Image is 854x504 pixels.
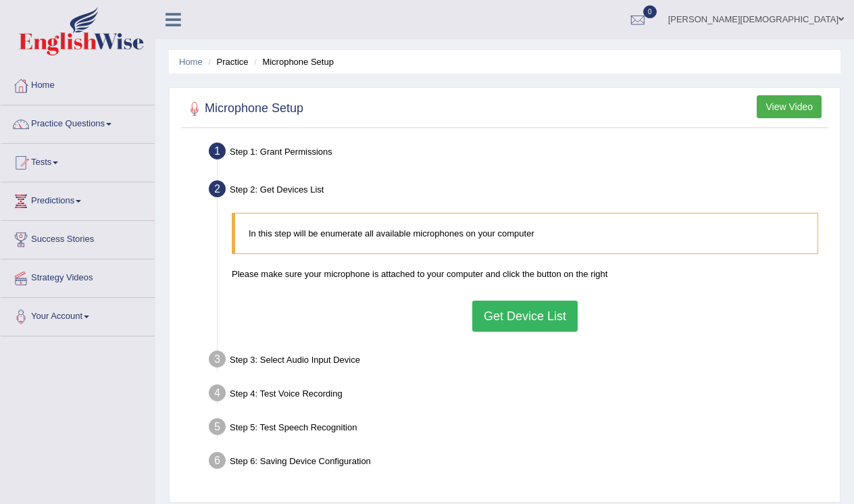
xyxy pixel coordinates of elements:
[251,55,334,68] li: Microphone Setup
[203,380,834,410] div: Step 4: Test Voice Recording
[205,55,248,68] li: Practice
[1,105,155,139] a: Practice Questions
[1,67,155,101] a: Home
[203,347,834,376] div: Step 3: Select Audio Input Device
[179,57,203,67] a: Home
[1,182,155,216] a: Predictions
[1,221,155,255] a: Success Stories
[472,301,578,332] button: Get Device List
[1,144,155,178] a: Tests
[1,259,155,293] a: Strategy Videos
[203,448,834,478] div: Step 6: Saving Device Configuration
[1,298,155,332] a: Your Account
[757,95,822,118] button: View Video
[184,99,303,119] h2: Microphone Setup
[232,268,818,280] p: Please make sure your microphone is attached to your computer and click the button on the right
[203,138,834,168] div: Step 1: Grant Permissions
[203,414,834,444] div: Step 5: Test Speech Recognition
[232,213,818,254] blockquote: In this step will be enumerate all available microphones on your computer
[203,176,834,206] div: Step 2: Get Devices List
[643,5,657,18] span: 0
